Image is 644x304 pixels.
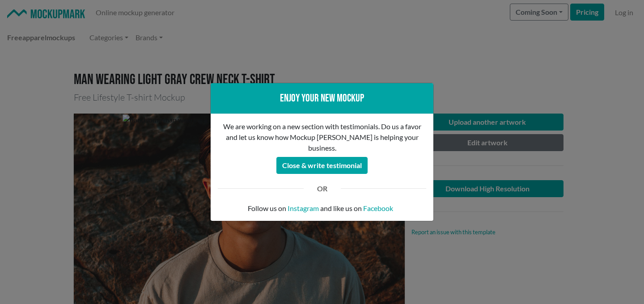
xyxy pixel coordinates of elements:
[218,203,426,214] p: Follow us on and like us on
[288,203,319,214] a: Instagram
[218,121,426,153] p: We are working on a new section with testimonials. Do us a favor and let us know how Mockup [PERS...
[363,203,393,214] a: Facebook
[276,158,368,167] a: Close & write testimonial
[218,90,426,106] div: Enjoy your new mockup
[276,157,368,174] button: Close & write testimonial
[310,183,334,194] div: OR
